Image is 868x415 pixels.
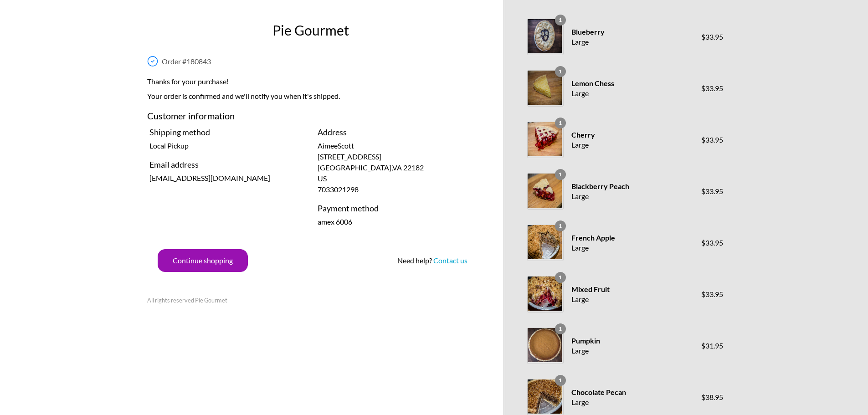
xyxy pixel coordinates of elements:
h1: Pie Gourmet [145,20,477,41]
button: Continue shopping [158,249,248,272]
span: 1 [555,169,566,180]
span: 22182 [403,163,424,172]
img: Pumpkin [528,328,562,362]
h4: Email address [149,159,304,171]
img: French Apple [528,225,562,259]
span: 7033021298 [318,185,359,194]
span: Order # 180843 [162,57,211,66]
span: 1 [555,66,566,77]
img: Lemon Chess [528,71,562,105]
h4: Shipping method [149,126,304,138]
img: Chocolate Pecan [528,379,562,414]
img: Mixed Fruit [528,277,562,311]
span: 1 [555,118,566,128]
a: Contact us [433,256,467,265]
img: Blackberry Peach [528,174,562,208]
span: US [318,174,327,183]
img: Cherry [528,122,562,156]
span: 1 [555,15,566,26]
div: Need help? [397,255,467,266]
p: [EMAIL_ADDRESS][DOMAIN_NAME] [149,173,304,184]
span: [STREET_ADDRESS] [318,152,381,161]
span: 1 [555,220,566,231]
h4: Payment method [318,202,472,215]
p: Local Pickup [149,140,304,151]
h2: Thanks for your purchase! [147,76,474,91]
p: amex 6006 [318,216,472,227]
h4: Address [318,126,472,138]
h3: Customer information [147,109,474,126]
span: 1 [555,272,566,283]
li: All rights reserved Pie Gourmet [147,296,227,305]
span: [GEOGRAPHIC_DATA] , VA [318,163,424,172]
p: Your order is confirmed and we'll notify you when it's shipped. [147,91,474,105]
img: Blueberry [528,19,562,53]
span: 1 [555,323,566,334]
span: AimeeScott [318,141,354,150]
span: 1 [555,375,566,386]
